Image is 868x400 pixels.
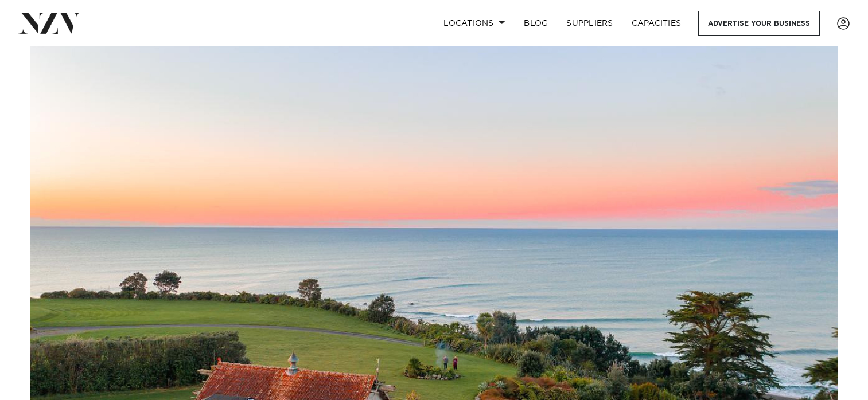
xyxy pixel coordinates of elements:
a: Advertise your business [698,11,820,36]
a: Locations [434,11,515,36]
a: Capacities [622,11,691,36]
img: nzv-logo.png [18,13,81,33]
a: BLOG [515,11,557,36]
a: SUPPLIERS [557,11,622,36]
